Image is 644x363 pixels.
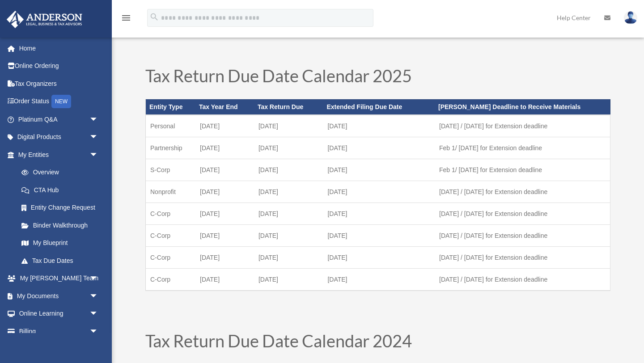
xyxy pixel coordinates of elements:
[6,75,112,93] a: Tax Organizers
[435,159,610,181] td: Feb 1/ [DATE] for Extension deadline
[254,246,323,268] td: [DATE]
[195,159,254,181] td: [DATE]
[121,13,131,23] i: menu
[435,99,610,114] th: [PERSON_NAME] Deadline to Receive Materials
[6,270,112,287] a: My [PERSON_NAME] Teamarrow_drop_down
[323,224,435,246] td: [DATE]
[13,234,112,252] a: My Blueprint
[323,99,435,114] th: Extended Filing Due Date
[89,270,107,288] span: arrow_drop_down
[254,115,323,137] td: [DATE]
[6,287,112,305] a: My Documentsarrow_drop_down
[195,115,254,137] td: [DATE]
[323,246,435,268] td: [DATE]
[146,246,196,268] td: C-Corp
[323,159,435,181] td: [DATE]
[13,164,112,181] a: Overview
[146,99,196,114] th: Entity Type
[89,128,107,147] span: arrow_drop_down
[89,110,107,129] span: arrow_drop_down
[435,203,610,224] td: [DATE] / [DATE] for Extension deadline
[254,99,323,114] th: Tax Return Due
[323,181,435,203] td: [DATE]
[323,268,435,291] td: [DATE]
[146,115,196,137] td: Personal
[254,268,323,291] td: [DATE]
[195,224,254,246] td: [DATE]
[145,67,610,89] h1: Tax Return Due Date Calendar 2025
[195,137,254,159] td: [DATE]
[13,199,112,217] a: Entity Change Request
[6,93,112,111] a: Order StatusNEW
[13,181,112,199] a: CTA Hub
[195,99,254,114] th: Tax Year End
[323,203,435,224] td: [DATE]
[254,159,323,181] td: [DATE]
[435,224,610,246] td: [DATE] / [DATE] for Extension deadline
[435,181,610,203] td: [DATE] / [DATE] for Extension deadline
[6,322,112,340] a: Billingarrow_drop_down
[51,95,71,108] div: NEW
[435,115,610,137] td: [DATE] / [DATE] for Extension deadline
[13,216,112,234] a: Binder Walkthrough
[89,146,107,164] span: arrow_drop_down
[6,57,112,75] a: Online Ordering
[254,203,323,224] td: [DATE]
[254,137,323,159] td: [DATE]
[6,128,112,146] a: Digital Productsarrow_drop_down
[89,322,107,341] span: arrow_drop_down
[145,332,610,354] h1: Tax Return Due Date Calendar 2024
[6,39,112,57] a: Home
[146,159,196,181] td: S-Corp
[146,137,196,159] td: Partnership
[435,246,610,268] td: [DATE] / [DATE] for Extension deadline
[195,246,254,268] td: [DATE]
[146,224,196,246] td: C-Corp
[195,181,254,203] td: [DATE]
[254,181,323,203] td: [DATE]
[89,305,107,323] span: arrow_drop_down
[624,11,637,24] img: User Pic
[121,16,131,23] a: menu
[435,137,610,159] td: Feb 1/ [DATE] for Extension deadline
[195,268,254,291] td: [DATE]
[254,224,323,246] td: [DATE]
[435,268,610,291] td: [DATE] / [DATE] for Extension deadline
[323,115,435,137] td: [DATE]
[6,305,112,323] a: Online Learningarrow_drop_down
[6,110,112,128] a: Platinum Q&Aarrow_drop_down
[146,203,196,224] td: C-Corp
[6,146,112,164] a: My Entitiesarrow_drop_down
[146,268,196,291] td: C-Corp
[195,203,254,224] td: [DATE]
[323,137,435,159] td: [DATE]
[89,287,107,305] span: arrow_drop_down
[13,252,107,270] a: Tax Due Dates
[146,181,196,203] td: Nonprofit
[149,12,159,22] i: search
[4,11,85,28] img: Anderson Advisors Platinum Portal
